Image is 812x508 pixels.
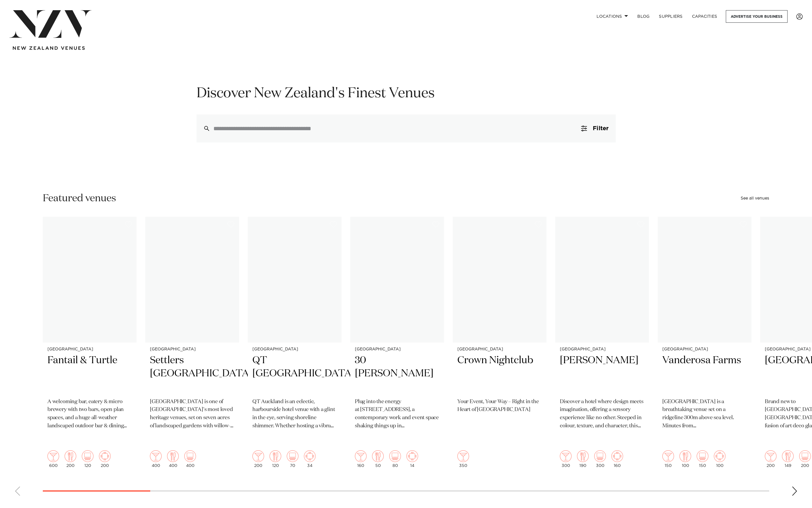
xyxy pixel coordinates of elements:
a: Locations [592,10,633,23]
div: 14 [406,450,418,468]
p: A welcoming bar, eatery & micro brewery with two bars, open plan spaces, and a huge all-weather l... [47,398,132,431]
small: [GEOGRAPHIC_DATA] [252,347,337,352]
div: 150 [697,450,708,468]
img: dining.png [167,450,179,462]
a: [GEOGRAPHIC_DATA] QT [GEOGRAPHIC_DATA] QT Auckland is an eclectic, harbourside hotel venue with a... [248,217,342,472]
div: 400 [184,450,196,468]
swiper-slide: 1 / 48 [43,217,137,472]
img: meeting.png [406,450,418,462]
div: 400 [150,450,162,468]
div: 300 [560,450,572,468]
h2: [PERSON_NAME] [560,354,644,393]
swiper-slide: 6 / 48 [555,217,649,472]
img: meeting.png [304,450,316,462]
div: 200 [99,450,111,468]
h2: QT [GEOGRAPHIC_DATA] [252,354,337,393]
div: 50 [372,450,384,468]
swiper-slide: 4 / 48 [350,217,444,472]
p: Your Event, Your Way – Right in the Heart of [GEOGRAPHIC_DATA] [457,398,542,414]
p: [GEOGRAPHIC_DATA] is a breathtaking venue set on a ridgeline 300m above sea level. Minutes from [... [662,398,747,431]
div: 120 [270,450,281,468]
img: cocktail.png [252,450,264,462]
small: [GEOGRAPHIC_DATA] [662,347,747,352]
a: BLOG [633,10,654,23]
div: 160 [611,450,623,468]
small: [GEOGRAPHIC_DATA] [47,347,132,352]
div: 200 [799,450,811,468]
p: Plug into the energy at [STREET_ADDRESS], a contemporary work and event space shaking things up i... [355,398,439,431]
div: 300 [594,450,606,468]
div: 80 [389,450,401,468]
div: 100 [714,450,726,468]
img: theatre.png [594,450,606,462]
a: See all venues [741,196,769,200]
small: [GEOGRAPHIC_DATA] [150,347,234,352]
img: theatre.png [799,450,811,462]
div: 150 [662,450,674,468]
span: Filter [593,126,608,131]
img: cocktail.png [765,450,776,462]
h2: Crown Nightclub [457,354,542,393]
swiper-slide: 7 / 48 [658,217,751,472]
a: [GEOGRAPHIC_DATA] Crown Nightclub Your Event, Your Way – Right in the Heart of [GEOGRAPHIC_DATA] 350 [453,217,546,472]
h2: Vanderosa Farms [662,354,747,393]
img: dining.png [577,450,589,462]
img: theatre.png [697,450,708,462]
img: dining.png [372,450,384,462]
img: cocktail.png [47,450,59,462]
img: cocktail.png [457,450,469,462]
img: cocktail.png [662,450,674,462]
div: 400 [167,450,179,468]
swiper-slide: 5 / 48 [453,217,546,472]
a: SUPPLIERS [654,10,687,23]
div: 149 [782,450,794,468]
div: 200 [252,450,264,468]
a: [GEOGRAPHIC_DATA] 30 [PERSON_NAME] Plug into the energy at [STREET_ADDRESS], a contemporary work ... [350,217,444,472]
div: 200 [765,450,776,468]
img: dining.png [65,450,76,462]
img: nzv-logo.png [9,10,92,38]
a: Capacities [687,10,722,23]
a: [GEOGRAPHIC_DATA] [PERSON_NAME] Discover a hotel where design meets imagination, offering a senso... [555,217,649,472]
p: [GEOGRAPHIC_DATA] is one of [GEOGRAPHIC_DATA]'s most loved heritage venues, set on seven acres of... [150,398,234,431]
button: Filter [574,114,615,142]
img: cocktail.png [150,450,162,462]
div: 190 [577,450,589,468]
div: 350 [457,450,469,468]
img: theatre.png [389,450,401,462]
h1: Discover New Zealand's Finest Venues [197,84,616,103]
a: [GEOGRAPHIC_DATA] Vanderosa Farms [GEOGRAPHIC_DATA] is a breathtaking venue set on a ridgeline 30... [658,217,751,472]
h2: Featured venues [43,192,116,205]
div: 160 [355,450,367,468]
div: 600 [47,450,59,468]
img: theatre.png [82,450,93,462]
img: meeting.png [714,450,726,462]
img: new-zealand-venues-text.png [13,46,85,50]
img: cocktail.png [560,450,572,462]
div: 120 [82,450,93,468]
div: 100 [680,450,691,468]
h2: Fantail & Turtle [47,354,132,393]
h2: Settlers [GEOGRAPHIC_DATA] [150,354,234,393]
p: QT Auckland is an eclectic, harbourside hotel venue with a glint in the eye, serving shoreline sh... [252,398,337,431]
img: meeting.png [611,450,623,462]
swiper-slide: 2 / 48 [145,217,239,472]
a: [GEOGRAPHIC_DATA] Settlers [GEOGRAPHIC_DATA] [GEOGRAPHIC_DATA] is one of [GEOGRAPHIC_DATA]'s most... [145,217,239,472]
img: cocktail.png [355,450,367,462]
div: 70 [287,450,298,468]
img: theatre.png [287,450,298,462]
img: dining.png [270,450,281,462]
p: Discover a hotel where design meets imagination, offering a sensory experience like no other. Ste... [560,398,644,431]
img: dining.png [680,450,691,462]
swiper-slide: 3 / 48 [248,217,342,472]
small: [GEOGRAPHIC_DATA] [560,347,644,352]
img: theatre.png [184,450,196,462]
a: [GEOGRAPHIC_DATA] Fantail & Turtle A welcoming bar, eatery & micro brewery with two bars, open pl... [43,217,137,472]
div: 200 [65,450,76,468]
small: [GEOGRAPHIC_DATA] [457,347,542,352]
a: Advertise your business [726,10,788,23]
small: [GEOGRAPHIC_DATA] [355,347,439,352]
img: meeting.png [99,450,111,462]
h2: 30 [PERSON_NAME] [355,354,439,393]
div: 34 [304,450,316,468]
